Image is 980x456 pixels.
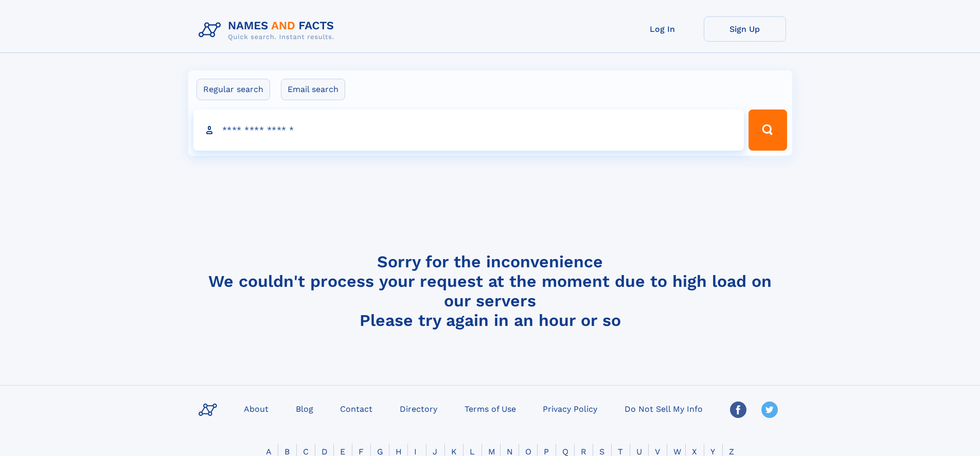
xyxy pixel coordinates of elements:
img: Facebook [730,402,746,418]
a: About [240,401,273,416]
a: Sign Up [704,16,786,42]
label: Regular search [197,79,270,100]
a: Directory [396,401,441,416]
a: Log In [621,16,704,42]
h4: Sorry for the inconvenience We couldn't process your request at the moment due to high load on ou... [194,252,786,330]
a: Privacy Policy [539,401,601,416]
input: search input [193,110,744,151]
img: Twitter [761,402,778,418]
label: Email search [281,79,345,100]
a: Blog [292,401,317,416]
a: Do Not Sell My Info [620,401,707,416]
a: Contact [336,401,377,416]
a: Terms of Use [460,401,520,416]
button: Search Button [749,110,787,151]
img: Logo Names and Facts [194,16,343,44]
